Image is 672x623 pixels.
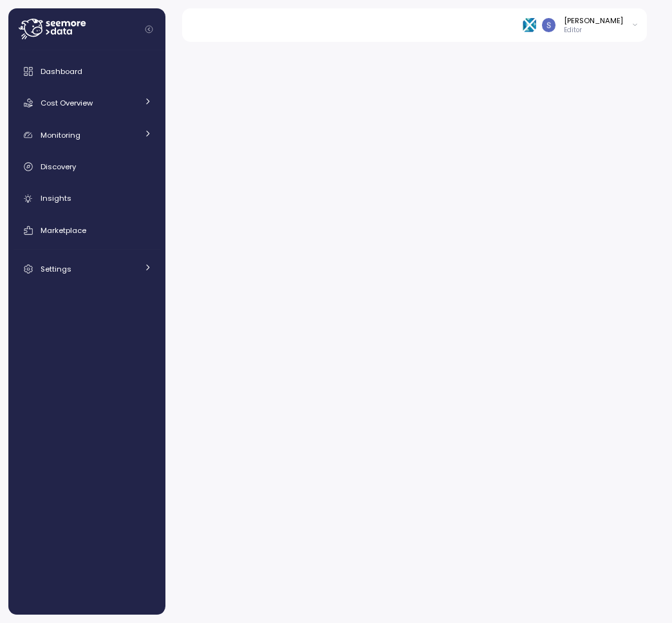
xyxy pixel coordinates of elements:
a: Dashboard [14,59,160,84]
a: Discovery [14,154,160,180]
a: Cost Overview [14,90,160,116]
button: Collapse navigation [141,24,157,34]
a: Insights [14,186,160,212]
span: Insights [41,193,71,203]
span: Settings [41,264,71,274]
span: Monitoring [41,130,80,140]
a: Settings [14,256,160,282]
img: ACg8ocLCy7HMj59gwelRyEldAl2GQfy23E10ipDNf0SDYCnD3y85RA=s96-c [542,18,555,32]
img: 68bfcb35cd6837274e8268f7.PNG [523,18,536,32]
a: Monitoring [14,122,160,148]
p: Editor [564,26,623,35]
span: Cost Overview [41,98,93,108]
div: [PERSON_NAME] [564,15,623,26]
span: Marketplace [41,225,86,236]
a: Marketplace [14,218,160,243]
span: Dashboard [41,66,82,77]
span: Discovery [41,162,76,172]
